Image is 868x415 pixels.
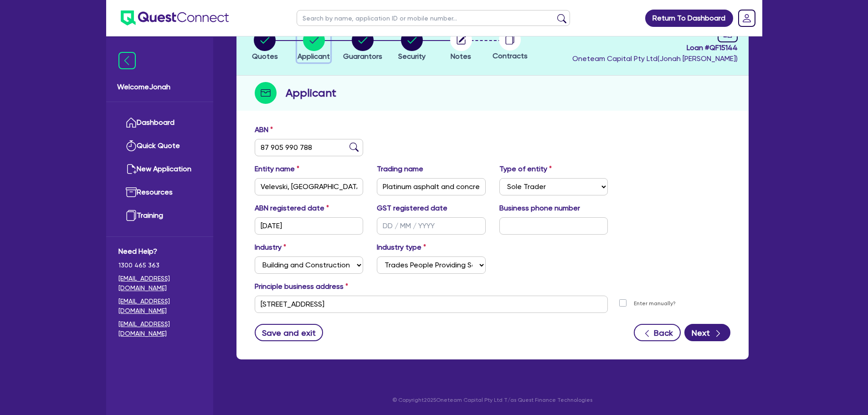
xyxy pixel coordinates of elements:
[255,203,329,214] label: ABN registered date
[377,242,426,253] label: Industry type
[298,52,330,61] span: Applicant
[118,158,201,181] a: New Application
[255,82,277,104] img: step-icon
[118,134,201,158] a: Quick Quote
[126,164,137,174] img: new-application
[255,324,324,341] button: Save and exit
[118,297,201,316] a: [EMAIL_ADDRESS][DOMAIN_NAME]
[118,319,201,338] a: [EMAIL_ADDRESS][DOMAIN_NAME]
[493,51,528,60] span: Contracts
[398,52,426,61] span: Security
[684,324,730,341] button: Next
[118,246,201,257] span: Need Help?
[377,164,423,174] label: Trading name
[230,396,755,404] p: © Copyright 2025 Oneteam Capital Pty Ltd T/as Quest Finance Technologies
[118,181,201,204] a: Resources
[645,10,733,27] a: Return To Dashboard
[450,29,473,62] button: Notes
[252,29,278,62] button: Quotes
[572,42,738,53] span: Loan # QF15144
[343,52,382,61] span: Guarantors
[117,82,202,92] span: Welcome Jonah
[735,6,759,30] a: Dropdown toggle
[126,187,137,198] img: resources
[118,52,136,69] img: icon-menu-close
[255,242,286,253] label: Industry
[126,140,137,151] img: quick-quote
[255,124,273,135] label: ABN
[255,281,348,292] label: Principle business address
[255,217,364,235] input: DD / MM / YYYY
[499,203,580,214] label: Business phone number
[126,210,137,221] img: training
[118,111,201,134] a: Dashboard
[349,143,359,152] img: abn-lookup icon
[572,54,738,63] span: Oneteam Capital Pty Ltd ( Jonah [PERSON_NAME] )
[286,85,336,101] h2: Applicant
[118,261,201,270] span: 1300 465 363
[451,52,471,61] span: Notes
[634,324,681,341] button: Back
[252,52,278,61] span: Quotes
[343,29,383,62] button: Guarantors
[255,164,299,174] label: Entity name
[499,164,552,174] label: Type of entity
[377,203,447,214] label: GST registered date
[121,10,229,26] img: quest-connect-logo-blue
[297,29,330,62] button: Applicant
[297,10,570,26] input: Search by name, application ID or mobile number...
[398,29,426,62] button: Security
[118,274,201,293] a: [EMAIL_ADDRESS][DOMAIN_NAME]
[634,299,676,308] label: Enter manually?
[118,204,201,227] a: Training
[377,217,486,235] input: DD / MM / YYYY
